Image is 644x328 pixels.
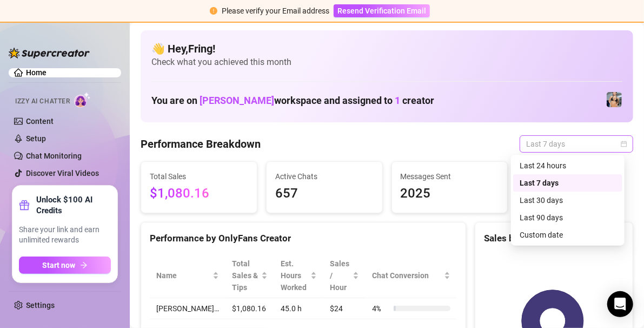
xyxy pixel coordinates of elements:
div: Open Intercom Messenger [607,291,633,317]
img: logo-BBDzfeDw.svg [9,48,90,58]
div: Sales by OnlyFans Creator [484,231,624,246]
a: Settings [26,301,55,310]
div: Custom date [520,229,616,241]
span: 4 % [372,303,389,314]
th: Chat Conversion [366,253,457,298]
span: Name [156,270,210,281]
a: Setup [26,134,46,143]
strong: Unlock $100 AI Credits [36,194,111,216]
span: Sales / Hour [330,258,350,293]
button: Start nowarrow-right [19,257,111,274]
span: gift [19,200,30,211]
a: Chat Monitoring [26,152,82,160]
span: 1 [395,95,400,106]
a: Content [26,117,54,126]
div: Last 30 days [513,192,622,209]
span: $1,080.16 [150,183,248,204]
span: arrow-right [80,261,88,269]
button: Resend Verification Email [334,4,430,17]
div: Est. Hours Worked [281,258,308,293]
th: Total Sales & Tips [225,253,274,298]
div: Last 24 hours [513,157,622,174]
h4: Performance Breakdown [141,136,261,152]
span: Last 7 days [526,136,627,152]
span: 657 [275,183,374,204]
span: Total Sales [150,170,248,182]
span: Start now [43,261,76,270]
th: Name [150,253,225,298]
img: Veronica [607,92,622,107]
span: Izzy AI Chatter [15,96,70,107]
div: Last 7 days [513,174,622,192]
span: calendar [621,141,627,147]
h4: 👋 Hey, Fring ! [151,41,622,56]
img: AI Chatter [74,92,91,108]
div: Performance by OnlyFans Creator [150,231,457,246]
a: Home [26,68,47,77]
span: Check what you achieved this month [151,56,622,68]
span: Messages Sent [401,170,499,182]
span: Share your link and earn unlimited rewards [19,225,111,246]
td: 45.0 h [274,298,323,319]
div: Custom date [513,226,622,244]
div: Please verify your Email address [222,5,329,17]
td: [PERSON_NAME]… [150,298,225,319]
td: $24 [323,298,366,319]
td: $1,080.16 [225,298,274,319]
span: [PERSON_NAME] [200,95,274,106]
span: Chat Conversion [372,270,442,281]
span: exclamation-circle [210,7,217,15]
div: Last 90 days [513,209,622,226]
a: Discover Viral Videos [26,169,99,178]
div: Last 90 days [520,212,616,224]
h1: You are on workspace and assigned to creator [151,95,434,107]
div: Last 30 days [520,194,616,206]
span: 2025 [401,183,499,204]
div: Last 7 days [520,177,616,189]
div: Last 24 hours [520,160,616,172]
span: Active Chats [275,170,374,182]
span: Total Sales & Tips [232,258,259,293]
span: Resend Verification Email [337,6,426,15]
th: Sales / Hour [323,253,366,298]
